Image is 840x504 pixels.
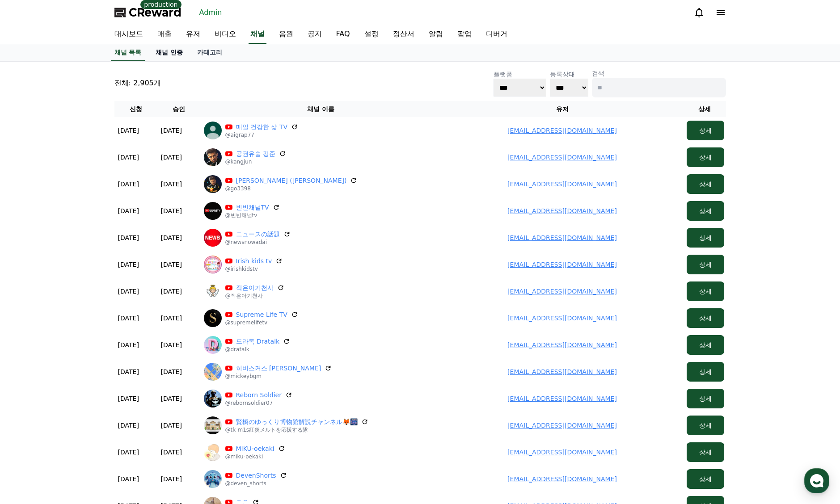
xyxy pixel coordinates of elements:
button: 상세 [687,442,724,462]
button: 상세 [687,362,724,382]
a: 상세 [687,315,724,322]
p: 플랫폼 [494,70,546,79]
p: @rebornsoldier07 [225,399,292,407]
a: 히비스커스 [PERSON_NAME] [236,364,321,373]
p: [DATE] [118,180,139,189]
p: [DATE] [161,394,182,403]
a: 상세 [687,181,724,188]
a: Admin [196,5,226,20]
a: DevenShorts [236,471,276,480]
a: [EMAIL_ADDRESS][DOMAIN_NAME] [507,288,617,295]
th: 신청 [114,101,157,117]
p: 등록상태 [550,70,588,79]
a: 디버거 [479,25,515,44]
img: 드라톡 Dratalk [204,336,222,354]
a: [EMAIL_ADDRESS][DOMAIN_NAME] [507,154,617,161]
a: 작은아기천사 [236,283,274,292]
a: 음원 [272,25,300,44]
p: [DATE] [118,475,139,483]
p: [DATE] [161,448,182,457]
p: @irishkidstv [225,265,283,273]
p: @tk-m1s紅炎メルトを応援する隊 [225,426,368,433]
a: 채널 [249,25,266,44]
img: ニュースの話題 [204,229,222,247]
a: 팝업 [450,25,479,44]
a: [PERSON_NAME] ([PERSON_NAME]) [236,176,347,185]
img: 매일 건강한 삶 TV [204,122,222,139]
th: 승인 [157,101,200,117]
button: 상세 [687,174,724,194]
a: 상세 [687,261,724,268]
img: 賢橋のゆっくり博物館解説チャンネル🦊🎆 [204,416,222,434]
img: 빈빈채널TV [204,202,222,220]
p: [DATE] [118,314,139,323]
p: [DATE] [118,394,139,403]
a: 홈 [3,283,59,306]
a: [EMAIL_ADDRESS][DOMAIN_NAME] [507,261,617,268]
a: 설정 [357,25,386,44]
a: 상세 [687,154,724,161]
span: 홈 [28,297,34,304]
a: 賢橋のゆっくり博物館解説チャンネル🦊🎆 [236,417,358,426]
p: [DATE] [161,233,182,242]
a: Irish kids tv [236,256,272,265]
p: @deven_shorts [225,480,287,487]
button: 상세 [687,281,724,301]
th: 유저 [442,101,683,117]
p: @빈빈채널tv [225,212,280,219]
a: 상세 [687,395,724,402]
a: MIKU-oekaki [236,444,274,453]
img: 작은아기천사 [204,282,222,300]
p: @작은아기천사 [225,292,284,299]
span: 설정 [138,297,149,304]
p: [DATE] [161,421,182,430]
span: 대화 [82,297,93,304]
a: 상세 [687,207,724,214]
p: [DATE] [161,340,182,349]
a: FAQ [329,25,357,44]
img: KANG JUN (GONGKWON YUSUL) [204,175,222,193]
a: 상세 [687,368,724,375]
p: [DATE] [118,153,139,162]
a: [EMAIL_ADDRESS][DOMAIN_NAME] [507,475,617,483]
p: [DATE] [118,260,139,269]
a: 상세 [687,127,724,134]
a: 상세 [687,422,724,429]
a: 채널 인증 [148,44,190,61]
p: [DATE] [118,340,139,349]
a: 매일 건강한 삶 TV [236,122,287,131]
button: 상세 [687,201,724,221]
p: [DATE] [161,180,182,189]
img: DevenShorts [204,470,222,488]
a: 빈빈채널TV [236,203,269,212]
a: 유저 [179,25,207,44]
p: [DATE] [161,314,182,323]
p: @supremelifetv [225,319,298,326]
a: 대시보드 [107,25,150,44]
img: Irish kids tv [204,256,222,273]
a: 공권유술 강준 [236,149,275,158]
button: 상세 [687,469,724,489]
p: [DATE] [161,126,182,135]
a: [EMAIL_ADDRESS][DOMAIN_NAME] [507,181,617,188]
a: Supreme Life TV [236,310,287,319]
p: @mickeybgm [225,373,332,380]
th: 상세 [683,101,726,117]
a: [EMAIL_ADDRESS][DOMAIN_NAME] [507,315,617,322]
a: 정산서 [386,25,422,44]
a: 상세 [687,288,724,295]
img: Supreme Life TV [204,309,222,327]
p: [DATE] [161,260,182,269]
img: MIKU-oekaki [204,443,222,461]
p: @dratalk [225,346,291,353]
span: CReward [129,5,182,20]
p: [DATE] [118,206,139,215]
button: 상세 [687,335,724,355]
p: [DATE] [161,153,182,162]
button: 상세 [687,147,724,167]
button: 상세 [687,416,724,435]
a: 설정 [115,283,172,306]
button: 상세 [687,389,724,408]
a: 비디오 [207,25,243,44]
p: @aigrap77 [225,131,298,139]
